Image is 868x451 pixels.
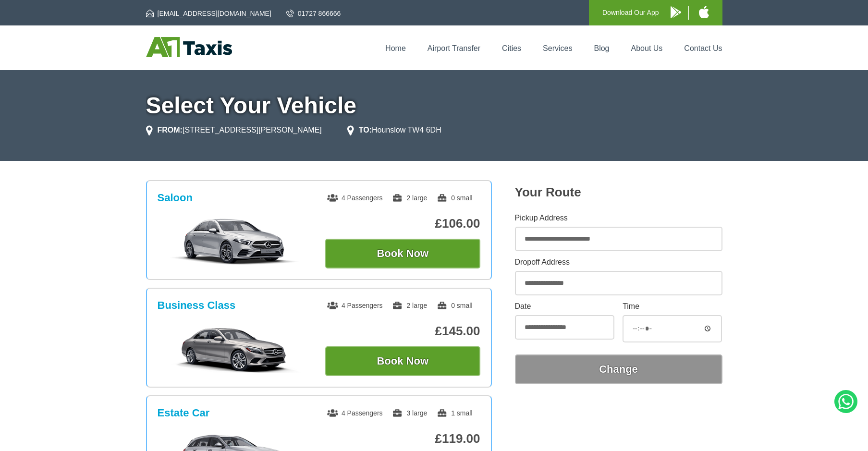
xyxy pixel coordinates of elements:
span: 1 small [437,409,472,417]
a: Services [543,44,572,52]
li: Hounslow TW4 6DH [347,124,441,136]
span: 4 Passengers [327,409,383,417]
a: Airport Transfer [428,44,480,52]
img: A1 Taxis Android App [671,6,681,18]
img: Saloon [162,218,307,266]
img: A1 Taxis iPhone App [699,6,709,18]
img: Business Class [162,325,307,373]
span: 0 small [437,302,472,309]
p: £119.00 [325,431,480,446]
button: Change [515,354,722,384]
span: 4 Passengers [327,194,383,202]
span: 4 Passengers [327,302,383,309]
a: Blog [594,44,609,52]
button: Book Now [325,239,480,268]
h1: Select Your Vehicle [146,94,722,117]
a: Home [385,44,406,52]
span: 2 large [392,194,427,202]
p: Download Our App [602,7,659,19]
label: Pickup Address [515,214,722,222]
button: Book Now [325,346,480,376]
strong: FROM: [158,126,183,134]
h3: Estate Car [158,407,210,419]
li: [STREET_ADDRESS][PERSON_NAME] [146,124,322,136]
h2: Your Route [515,185,722,200]
label: Dropoff Address [515,258,722,266]
label: Date [515,303,614,310]
h3: Saloon [158,192,193,204]
a: 01727 866666 [286,9,341,18]
a: [EMAIL_ADDRESS][DOMAIN_NAME] [146,9,271,18]
p: £145.00 [325,324,480,339]
span: 2 large [392,302,427,309]
a: Contact Us [684,44,722,52]
span: 0 small [437,194,472,202]
a: Cities [502,44,521,52]
img: A1 Taxis St Albans LTD [146,37,232,57]
a: About Us [631,44,663,52]
span: 3 large [392,409,427,417]
h3: Business Class [158,299,236,312]
strong: TO: [359,126,372,134]
p: £106.00 [325,216,480,231]
label: Time [623,303,722,310]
